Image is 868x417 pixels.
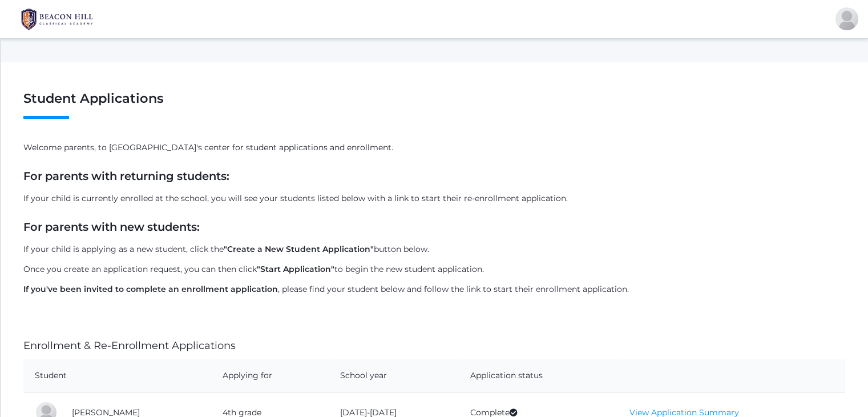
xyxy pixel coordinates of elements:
p: Once you create an application request, you can then click to begin the new student application. [23,263,845,275]
strong: For parents with new students: [23,220,200,234]
strong: For parents with returning students: [23,169,229,183]
strong: "Create a New Student Application" [224,244,374,254]
th: Application status [459,359,618,392]
th: Applying for [211,359,329,392]
th: School year [329,359,459,392]
p: Welcome parents, to [GEOGRAPHIC_DATA]'s center for student applications and enrollment. [23,142,845,154]
p: If your child is applying as a new student, click the button below. [23,243,845,255]
div: Sandra Velasquez [835,7,858,30]
strong: "Start Application" [257,264,334,274]
strong: If you've been invited to complete an enrollment application [23,284,278,294]
h1: Student Applications [23,91,845,119]
p: If your child is currently enrolled at the school, you will see your students listed below with a... [23,193,845,205]
h4: Enrollment & Re-Enrollment Applications [23,340,845,352]
th: Student [23,359,211,392]
img: BHCALogos-05-308ed15e86a5a0abce9b8dd61676a3503ac9727e845dece92d48e8588c001991.png [14,5,100,34]
p: , please find your student below and follow the link to start their enrollment application. [23,283,845,295]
